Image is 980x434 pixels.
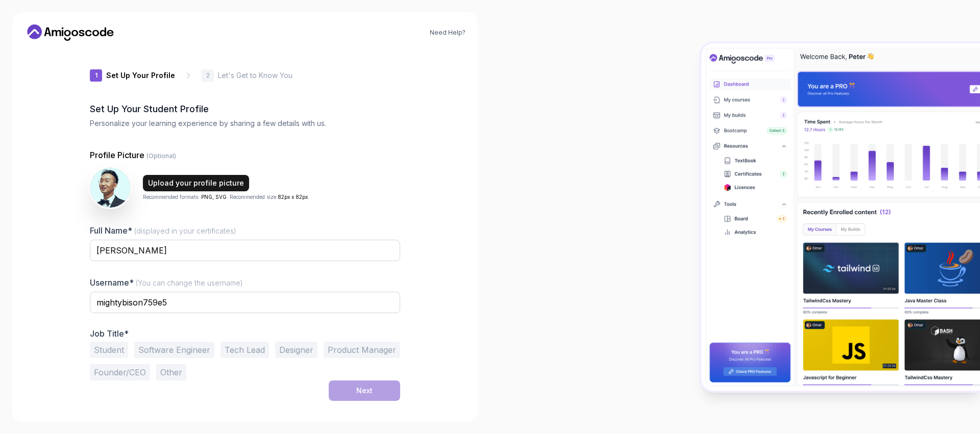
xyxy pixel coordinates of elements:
[201,194,227,200] span: PNG, SVG
[90,277,243,288] label: Username*
[90,168,130,208] img: user profile image
[90,225,236,236] label: Full Name*
[90,102,400,116] h2: Set Up Your Student Profile
[148,178,244,188] div: Upload your profile picture
[134,226,236,235] span: (displayed in your certificates)
[106,70,175,81] p: Set Up Your Profile
[146,152,176,160] span: (Optional)
[90,364,150,380] button: Founder/CEO
[218,70,292,81] p: Let's Get to Know You
[90,240,400,261] input: Enter your Full Name
[275,342,317,358] button: Designer
[90,328,400,339] p: Job Title*
[136,278,243,287] span: (You can change the username)
[701,43,980,391] img: Amigoscode Dashboard
[324,342,400,358] button: Product Manager
[206,72,210,79] p: 2
[24,24,116,41] a: Home link
[156,364,186,380] button: Other
[134,342,214,358] button: Software Engineer
[220,342,269,358] button: Tech Lead
[430,29,465,37] a: Need Help?
[329,380,400,401] button: Next
[90,342,128,358] button: Student
[95,72,97,79] p: 1
[90,292,400,313] input: Enter your Username
[143,175,249,191] button: Upload your profile picture
[356,386,373,396] div: Next
[278,194,308,200] span: 82px x 82px
[90,118,400,129] p: Personalize your learning experience by sharing a few details with us.
[143,193,309,201] p: Recommended formats: . Recommended size: .
[90,149,400,161] p: Profile Picture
